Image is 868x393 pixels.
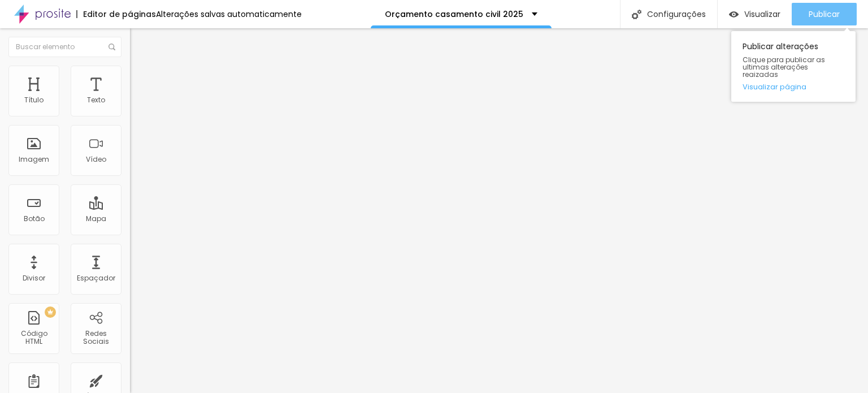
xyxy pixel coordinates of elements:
[86,156,106,163] div: Vídeo
[24,215,45,223] div: Botão
[731,31,856,102] div: Publicar alterações
[156,10,302,18] div: Alterações salvas automaticamente
[19,156,49,163] div: Imagem
[718,3,792,25] button: Visualizar
[792,3,857,25] button: Publicar
[73,330,118,346] div: Redes Sociais
[744,10,780,19] span: Visualizar
[87,96,105,104] div: Texto
[76,10,156,18] div: Editor de páginas
[23,274,45,282] div: Divisor
[86,215,106,223] div: Mapa
[8,37,121,57] input: Buscar elemento
[11,330,56,346] div: Código HTML
[385,10,523,18] p: Orçamento casamento civil 2025
[743,83,844,90] a: Visualizar página
[809,10,840,19] span: Publicar
[632,10,641,19] img: Icone
[743,56,844,79] span: Clique para publicar as ultimas alterações reaizadas
[24,96,44,104] div: Título
[108,44,115,50] img: Icone
[729,10,739,19] img: view-1.svg
[130,28,868,393] iframe: Editor
[77,274,115,282] div: Espaçador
